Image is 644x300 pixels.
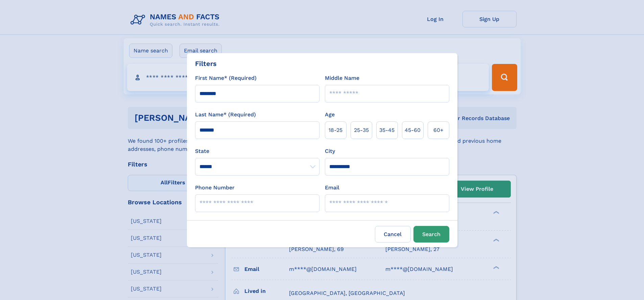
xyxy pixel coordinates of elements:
span: 25‑35 [354,126,369,134]
label: Cancel [375,226,411,243]
button: Search [413,226,449,243]
span: 60+ [433,126,444,134]
label: Age [325,111,335,119]
div: Filters [195,59,217,69]
label: City [325,147,335,155]
label: Phone Number [195,184,235,192]
label: First Name* (Required) [195,74,257,82]
span: 45‑60 [405,126,421,134]
span: 35‑45 [379,126,395,134]
label: State [195,147,319,155]
label: Middle Name [325,74,359,82]
span: 18‑25 [329,126,342,134]
label: Last Name* (Required) [195,111,256,119]
label: Email [325,184,339,192]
